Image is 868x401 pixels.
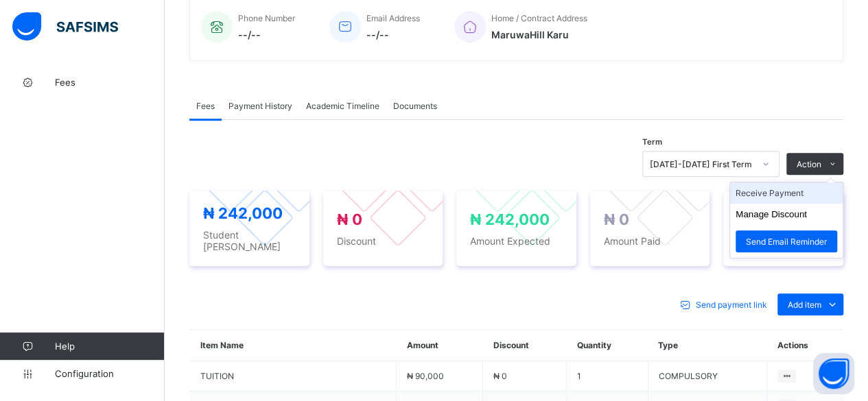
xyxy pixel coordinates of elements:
button: Manage Discount [736,209,807,219]
span: Help [55,341,164,352]
th: Actions [767,330,843,361]
th: Amount [397,330,483,361]
span: Documents [393,101,437,111]
button: Open asap [813,353,854,394]
span: Action [797,159,821,169]
span: Configuration [55,368,164,379]
span: ₦ 242,000 [203,204,283,222]
span: Send payment link [696,300,767,310]
li: dropdown-list-item-text-0 [730,182,843,204]
span: ₦ 90,000 [407,371,444,381]
span: Student [PERSON_NAME] [203,229,296,252]
span: Email Address [366,13,420,23]
span: Discount [337,235,430,247]
span: ₦ 0 [493,371,507,381]
span: MaruwaHill Karu [491,29,587,40]
span: Term [642,137,662,147]
span: Fees [55,77,165,88]
th: Discount [483,330,567,361]
span: ₦ 242,000 [470,210,550,228]
span: Home / Contract Address [491,13,587,23]
span: ₦ 0 [604,210,629,228]
td: 1 [566,361,648,391]
span: Amount Paid [604,235,696,247]
span: Payment History [228,101,292,111]
span: Amount Expected [470,235,563,247]
th: Type [648,330,767,361]
span: Fees [196,101,215,111]
span: TUITION [200,371,386,381]
span: ₦ 0 [337,210,362,228]
span: --/-- [238,29,295,40]
span: Phone Number [238,13,295,23]
li: dropdown-list-item-text-2 [730,225,843,258]
span: Add item [788,300,821,310]
div: [DATE]-[DATE] First Term [650,159,754,169]
span: Academic Timeline [306,101,379,111]
span: --/-- [366,29,420,40]
li: dropdown-list-item-text-1 [730,204,843,225]
img: safsims [12,12,118,41]
span: Send Email Reminder [746,236,827,247]
th: Item Name [190,330,397,361]
td: COMPULSORY [648,361,767,391]
th: Quantity [566,330,648,361]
